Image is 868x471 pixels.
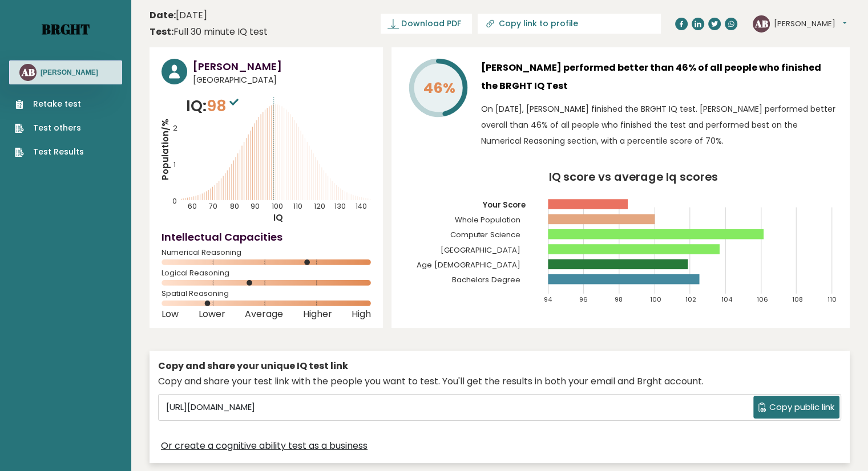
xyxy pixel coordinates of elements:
button: [PERSON_NAME] [774,18,846,30]
span: Average [245,312,283,316]
span: Copy public link [769,401,834,414]
tspan: 0 [172,196,177,206]
tspan: 110 [293,201,302,211]
text: AB [754,17,768,30]
h3: [PERSON_NAME] [193,59,371,74]
tspan: 106 [757,295,768,304]
p: On [DATE], [PERSON_NAME] finished the BRGHT IQ test. [PERSON_NAME] performed better overall than ... [481,101,838,149]
tspan: 100 [272,201,283,211]
span: Spatial Reasoning [162,291,371,296]
a: Brght [42,20,90,38]
tspan: 60 [188,201,197,211]
b: Date: [150,9,176,22]
button: Copy public link [753,396,839,419]
span: Download PDF [401,18,461,30]
tspan: 110 [828,295,837,304]
h3: [PERSON_NAME] performed better than 46% of all people who finished the BRGHT IQ Test [481,59,838,95]
div: Full 30 minute IQ test [150,25,268,39]
tspan: 46% [423,78,455,98]
span: Numerical Reasoning [162,250,371,255]
tspan: 102 [686,295,697,304]
span: 98 [207,95,241,116]
tspan: 2 [173,123,177,133]
span: High [352,312,371,316]
div: Copy and share your test link with the people you want to test. You'll get the results in both yo... [158,375,841,388]
tspan: Bachelors Degree [452,274,521,285]
tspan: Whole Population [455,214,521,225]
div: Copy and share your unique IQ test link [158,359,841,373]
tspan: 98 [615,295,623,304]
tspan: Age [DEMOGRAPHIC_DATA] [417,259,521,270]
a: Test Results [15,146,84,158]
tspan: 1 [173,160,176,169]
b: Test: [150,25,173,38]
span: [GEOGRAPHIC_DATA] [193,74,371,86]
tspan: 120 [314,201,325,211]
tspan: 90 [251,201,260,211]
span: Low [162,312,179,316]
time: [DATE] [150,9,207,22]
tspan: Your Score [483,200,526,210]
h4: Intellectual Capacities [162,229,371,245]
p: IQ: [186,95,241,117]
tspan: 130 [334,201,346,211]
tspan: 80 [230,201,239,211]
a: Test others [15,122,84,134]
tspan: 70 [209,201,217,211]
a: Or create a cognitive ability test as a business [161,439,368,453]
h3: [PERSON_NAME] [41,68,98,77]
tspan: IQ score vs average Iq scores [549,169,718,185]
tspan: Population/% [159,119,171,180]
tspan: 104 [721,295,733,304]
tspan: 96 [579,295,588,304]
tspan: 94 [544,295,552,304]
text: AB [21,66,35,79]
span: Higher [303,312,332,316]
span: Logical Reasoning [162,271,371,275]
tspan: 100 [651,295,662,304]
a: Retake test [15,98,84,110]
tspan: [GEOGRAPHIC_DATA] [441,245,521,255]
tspan: 108 [793,295,804,304]
a: Download PDF [381,14,472,34]
span: Lower [199,312,225,316]
tspan: 140 [356,201,367,211]
tspan: Computer Science [450,229,521,240]
tspan: IQ [273,212,283,224]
